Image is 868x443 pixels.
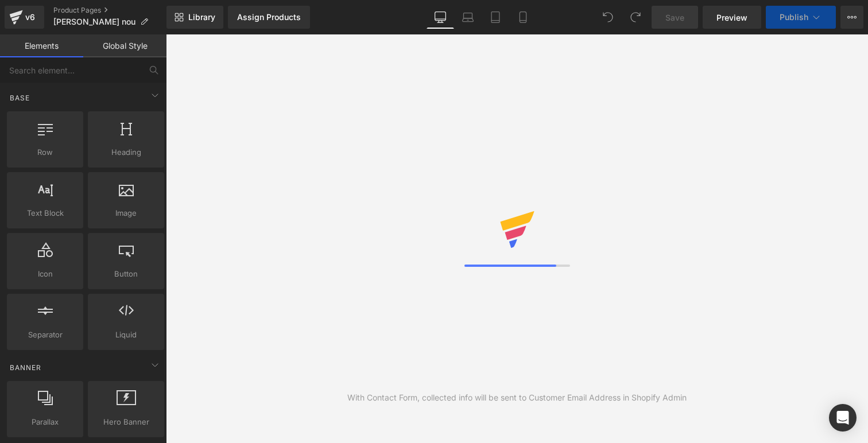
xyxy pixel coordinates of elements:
a: Laptop [454,6,482,29]
a: New Library [166,6,223,29]
span: Base [9,92,31,103]
div: v6 [23,10,37,25]
span: Text Block [10,207,80,219]
a: Desktop [427,6,454,29]
span: Library [188,12,215,22]
span: Parallax [10,416,80,428]
button: More [840,6,863,29]
span: Liquid [91,329,161,341]
span: Image [91,207,161,219]
a: Preview [703,6,761,29]
span: Row [10,146,80,158]
a: v6 [5,6,44,29]
button: Undo [596,6,619,29]
a: Product Pages [53,6,166,15]
span: Separator [10,329,80,341]
a: Tablet [482,6,509,29]
div: Open Intercom Messenger [829,404,857,432]
button: Publish [766,6,836,29]
span: Publish [780,13,808,22]
div: Assign Products [237,13,301,22]
span: Banner [9,362,42,373]
span: Hero Banner [91,416,161,428]
a: Global Style [83,34,166,57]
span: Button [91,268,161,280]
span: Save [665,11,684,24]
a: Mobile [509,6,537,29]
span: Preview [716,11,747,24]
span: Icon [10,268,80,280]
span: [PERSON_NAME] nou [53,17,135,26]
div: With Contact Form, collected info will be sent to Customer Email Address in Shopify Admin [347,391,687,404]
span: Heading [91,146,161,158]
button: Redo [624,6,647,29]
